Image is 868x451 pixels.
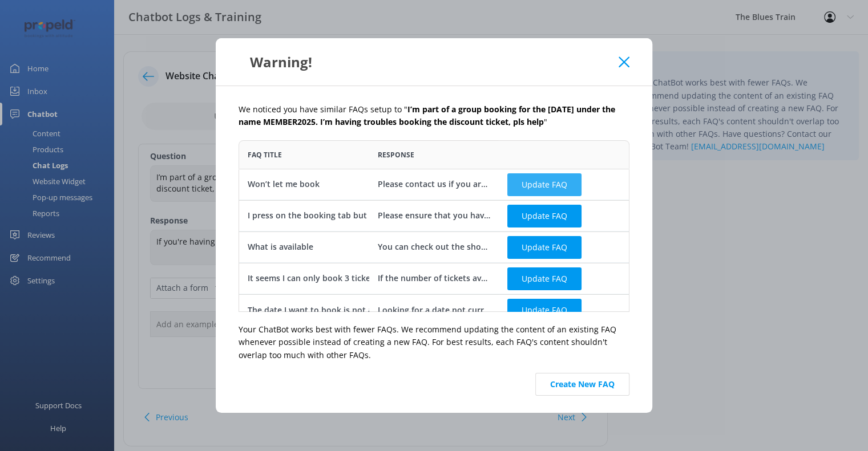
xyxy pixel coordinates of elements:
[507,267,582,290] button: Update FAQ
[239,200,629,231] div: row
[239,231,629,263] div: row
[507,235,582,258] button: Update FAQ
[378,178,491,190] div: Please contact us if you are having trouble booking
[619,56,629,68] button: Close
[507,173,582,196] button: Update FAQ
[239,263,629,294] div: row
[239,103,629,129] p: We noticed you have similar FAQs setup to " "
[239,169,629,200] div: row
[239,52,619,71] div: Warning!
[239,323,629,361] p: Your ChatBot works best with fewer FAQs. We recommend updating the content of an existing FAQ whe...
[378,304,491,316] div: Looking for a date not currently on sale? Jump the queue and be first in line for priority pre-sa...
[535,373,629,396] button: Create New FAQ
[378,272,491,285] div: If the number of tickets available is less than your desired number, it is likely that those are ...
[248,209,436,222] div: I press on the booking tab but nothing happens
[507,299,582,322] button: Update FAQ
[378,209,491,222] div: Please ensure that you have selected the number of tickets you would like for your chosen show be...
[378,241,491,253] div: You can check out the show schedule and availability here [URL][DOMAIN_NAME]
[239,104,615,127] b: I’m part of a group booking for the [DATE] under the name MEMBER2025. I’m having troubles booking...
[248,241,313,253] div: What is available
[507,204,582,227] button: Update FAQ
[248,304,402,316] div: The date I want to book is not available
[239,169,629,311] div: grid
[248,178,320,190] div: Won’t let me book
[248,149,282,160] span: FAQ Title
[248,272,411,285] div: It seems I can only book 3 tickets I want 9
[378,149,414,160] span: Response
[239,294,629,326] div: row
